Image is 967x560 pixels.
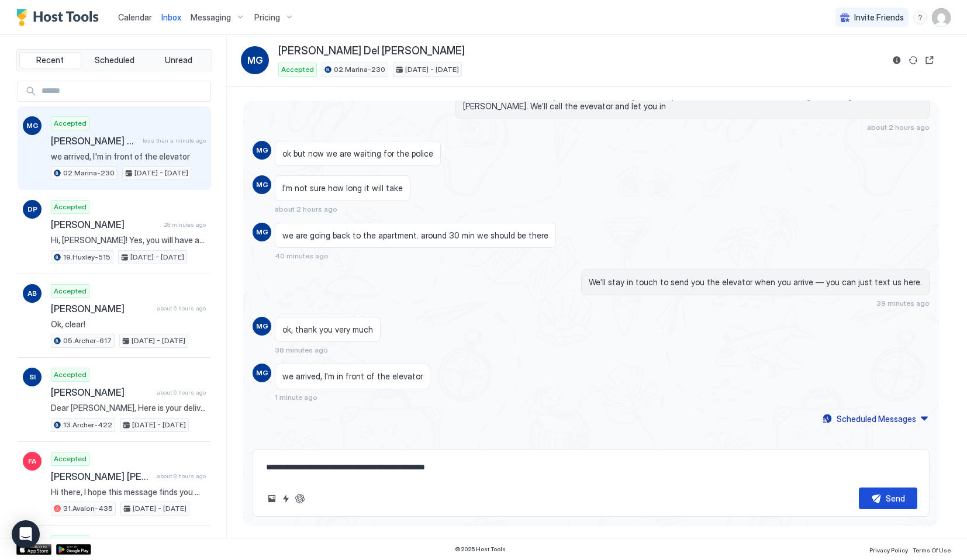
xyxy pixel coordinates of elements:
div: Send [886,492,905,504]
span: about 2 hours ago [275,205,337,213]
button: Unread [147,52,209,68]
a: Terms Of Use [913,543,951,555]
span: about 2 hours ago [867,123,930,132]
button: Sync reservation [906,53,920,67]
button: Scheduled Messages [821,411,930,427]
span: about 6 hours ago [157,305,206,312]
span: about 8 hours ago [157,472,206,480]
span: MG [256,145,268,155]
button: Scheduled [84,52,146,68]
span: MG [256,227,268,237]
span: Accepted [54,202,87,212]
span: MG [247,53,263,67]
span: 39 minutes ago [876,299,930,307]
span: Ok, clear! [51,319,206,330]
span: 05.Archer-617 [63,336,112,346]
span: about 6 hours ago [157,389,206,396]
span: [DATE] - [DATE] [405,64,459,75]
span: 40 minutes ago [275,251,329,260]
span: Accepted [54,369,87,380]
span: [PERSON_NAME] [51,386,152,398]
span: Messaging [191,12,231,23]
span: Hi there, I hope this message finds you well. I’m planning to reserve your lovely place and would... [51,487,206,497]
a: App Store [16,544,51,555]
button: Upload image [265,492,279,506]
span: 31.Avalon-435 [63,503,113,514]
span: DP [27,204,37,215]
span: [PERSON_NAME] Del [PERSON_NAME] [51,135,138,147]
button: Open reservation [923,53,937,67]
button: Reservation information [890,53,904,67]
span: We’ll stay in touch to send you the elevator when you arrive — you can just text us here. [589,277,922,288]
span: Accepted [281,64,314,75]
span: [DATE] - [DATE] [134,168,188,178]
span: MG [26,120,39,131]
span: 02.Marina-230 [63,168,115,178]
span: Invite Friends [854,12,904,23]
span: 19.Huxley-515 [63,252,110,262]
span: [PERSON_NAME] Del [PERSON_NAME] [278,44,465,58]
span: [DATE] - [DATE] [133,503,187,514]
span: MG [256,179,268,190]
span: MG [256,321,268,331]
span: Recent [36,55,64,65]
span: [PERSON_NAME] [PERSON_NAME] [51,471,152,482]
span: Accepted [54,118,87,129]
span: Hi, [PERSON_NAME]! Yes, you will have a designated parking spot in the building’s garage during y... [51,235,206,246]
input: Input Field [37,81,210,101]
span: we arrived, I'm in front of the elevator [51,151,206,162]
a: Google Play Store [56,544,91,555]
span: Accepted [54,454,87,464]
span: Terms Of Use [913,547,951,554]
div: Open Intercom Messenger [12,520,40,548]
span: FA [28,456,36,466]
span: we are going back to the apartment. around 30 min we should be there [282,230,548,241]
button: Quick reply [279,492,293,506]
span: 13.Archer-422 [63,420,112,430]
span: we arrived, I'm in front of the elevator [282,371,423,382]
span: [PERSON_NAME], when you reach the building elevator, please text us here instead of calling our m... [463,91,922,112]
div: Scheduled Messages [837,413,916,425]
span: Calendar [118,12,152,22]
button: Send [859,488,917,509]
span: Pricing [254,12,280,23]
span: 38 minutes ago [275,345,328,354]
span: Privacy Policy [869,547,908,554]
button: Recent [19,52,81,68]
span: 02.Marina-230 [334,64,385,75]
div: menu [913,11,927,25]
div: tab-group [16,49,212,71]
a: Host Tools Logo [16,9,104,26]
a: Calendar [118,11,152,23]
span: less than a minute ago [143,137,206,144]
span: MG [256,368,268,378]
span: Accepted [54,537,87,548]
span: Inbox [161,12,181,22]
span: 1 minute ago [275,393,317,402]
span: I'm not sure how long it will take [282,183,403,193]
a: Inbox [161,11,181,23]
span: [DATE] - [DATE] [132,420,186,430]
span: [PERSON_NAME] [51,219,160,230]
span: [DATE] - [DATE] [130,252,184,262]
span: ok but now we are waiting for the police [282,148,433,159]
span: 28 minutes ago [164,221,206,229]
span: AB [27,288,37,299]
span: SI [29,372,36,382]
span: [DATE] - [DATE] [132,336,185,346]
span: [PERSON_NAME] [51,303,152,314]
span: Accepted [54,286,87,296]
span: Unread [165,55,192,65]
a: Privacy Policy [869,543,908,555]
button: ChatGPT Auto Reply [293,492,307,506]
span: Scheduled [95,55,134,65]
div: User profile [932,8,951,27]
span: Dear [PERSON_NAME], Here is your delivery code: 752198 Please note this is a one-time pass to ent... [51,403,206,413]
span: ok, thank you very much [282,324,373,335]
span: © 2025 Host Tools [455,545,506,553]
